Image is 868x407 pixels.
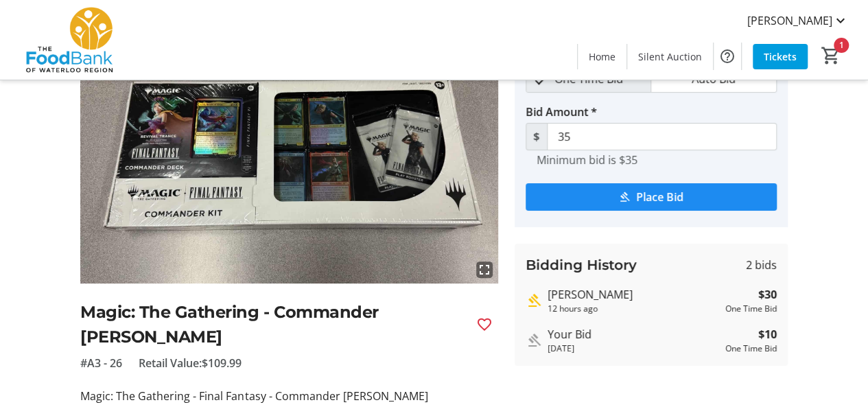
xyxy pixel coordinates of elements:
[80,388,498,404] p: Magic: The Gathering - Final Fantasy - Commander [PERSON_NAME]
[139,355,242,371] span: Retail Value: $109.99
[636,189,683,205] span: Place Bid
[80,355,122,371] span: #A3 - 26
[746,257,777,273] span: 2 bids
[638,49,702,64] span: Silent Auction
[764,49,797,64] span: Tickets
[526,123,548,150] span: $
[589,49,615,64] span: Home
[8,5,130,74] img: The Food Bank of Waterloo Region's Logo
[548,303,720,315] div: 12 hours ago
[80,300,465,349] h2: Magic: The Gathering - Commander [PERSON_NAME]
[526,104,597,120] label: Bid Amount *
[537,153,637,167] tr-hint: Minimum bid is $35
[526,332,542,349] mat-icon: Outbid
[471,311,498,338] button: Favourite
[548,286,720,303] div: [PERSON_NAME]
[548,326,720,342] div: Your Bid
[548,342,720,355] div: [DATE]
[758,286,777,303] strong: $30
[753,44,808,69] a: Tickets
[725,342,777,355] div: One Time Bid
[578,44,626,69] a: Home
[627,44,713,69] a: Silent Auction
[714,43,741,70] button: Help
[747,12,832,29] span: [PERSON_NAME]
[526,292,542,309] mat-icon: Highest bid
[736,10,860,32] button: [PERSON_NAME]
[526,183,777,211] button: Place Bid
[80,49,498,283] img: Image
[819,43,843,68] button: Cart
[476,261,493,278] mat-icon: fullscreen
[526,255,637,275] h3: Bidding History
[758,326,777,342] strong: $10
[725,303,777,315] div: One Time Bid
